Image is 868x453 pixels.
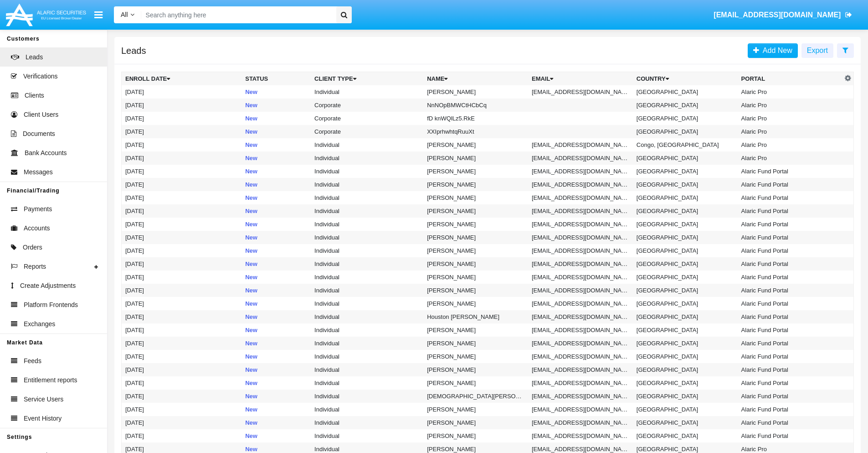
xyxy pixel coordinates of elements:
[528,297,633,310] td: [EMAIL_ADDRESS][DOMAIN_NAME]
[738,363,842,376] td: Alaric Fund Portal
[528,376,633,390] td: [EMAIL_ADDRESS][DOMAIN_NAME]
[23,129,55,139] span: Documents
[423,323,528,337] td: [PERSON_NAME]
[122,191,242,204] td: [DATE]
[738,376,842,390] td: Alaric Fund Portal
[122,218,242,231] td: [DATE]
[122,390,242,403] td: [DATE]
[801,43,833,58] button: Export
[738,112,842,125] td: Alaric Pro
[241,284,311,297] td: New
[241,390,311,403] td: New
[633,271,738,284] td: [GEOGRAPHIC_DATA]
[633,350,738,363] td: [GEOGRAPHIC_DATA]
[738,284,842,297] td: Alaric Fund Portal
[738,72,842,86] th: Portal
[738,429,842,443] td: Alaric Fund Portal
[122,112,242,125] td: [DATE]
[423,218,528,231] td: [PERSON_NAME]
[423,178,528,191] td: [PERSON_NAME]
[23,243,42,252] span: Orders
[24,110,58,120] span: Client Users
[24,300,78,310] span: Platform Frontends
[738,310,842,323] td: Alaric Fund Portal
[122,72,242,86] th: Enroll Date
[528,403,633,416] td: [EMAIL_ADDRESS][DOMAIN_NAME]
[311,165,423,178] td: Individual
[24,319,55,329] span: Exchanges
[423,191,528,204] td: [PERSON_NAME]
[528,204,633,218] td: [EMAIL_ADDRESS][DOMAIN_NAME]
[24,414,62,423] span: Event History
[633,178,738,191] td: [GEOGRAPHIC_DATA]
[633,85,738,99] td: [GEOGRAPHIC_DATA]
[311,231,423,244] td: Individual
[423,99,528,112] td: NnNOpBMWCtHCbCq
[24,395,63,404] span: Service Users
[528,350,633,363] td: [EMAIL_ADDRESS][DOMAIN_NAME]
[633,429,738,443] td: [GEOGRAPHIC_DATA]
[423,257,528,271] td: [PERSON_NAME]
[738,191,842,204] td: Alaric Fund Portal
[738,151,842,165] td: Alaric Pro
[738,218,842,231] td: Alaric Fund Portal
[423,390,528,403] td: [DEMOGRAPHIC_DATA][PERSON_NAME]
[241,257,311,271] td: New
[25,91,44,100] span: Clients
[633,125,738,138] td: [GEOGRAPHIC_DATA]
[24,262,46,271] span: Reports
[122,310,242,323] td: [DATE]
[311,337,423,350] td: Individual
[311,204,423,218] td: Individual
[633,244,738,257] td: [GEOGRAPHIC_DATA]
[141,6,333,23] input: Search
[241,191,311,204] td: New
[528,416,633,429] td: [EMAIL_ADDRESS][DOMAIN_NAME]
[633,284,738,297] td: [GEOGRAPHIC_DATA]
[311,284,423,297] td: Individual
[738,416,842,429] td: Alaric Fund Portal
[738,271,842,284] td: Alaric Fund Portal
[738,85,842,99] td: Alaric Pro
[423,165,528,178] td: [PERSON_NAME]
[633,112,738,125] td: [GEOGRAPHIC_DATA]
[122,138,242,151] td: [DATE]
[241,178,311,191] td: New
[122,165,242,178] td: [DATE]
[122,297,242,310] td: [DATE]
[122,403,242,416] td: [DATE]
[122,244,242,257] td: [DATE]
[311,376,423,390] td: Individual
[528,323,633,337] td: [EMAIL_ADDRESS][DOMAIN_NAME]
[423,85,528,99] td: [PERSON_NAME]
[241,297,311,310] td: New
[121,11,128,18] span: All
[738,125,842,138] td: Alaric Pro
[528,165,633,178] td: [EMAIL_ADDRESS][DOMAIN_NAME]
[122,284,242,297] td: [DATE]
[528,429,633,443] td: [EMAIL_ADDRESS][DOMAIN_NAME]
[807,47,828,54] span: Export
[738,337,842,350] td: Alaric Fund Portal
[423,337,528,350] td: [PERSON_NAME]
[738,178,842,191] td: Alaric Fund Portal
[633,231,738,244] td: [GEOGRAPHIC_DATA]
[311,99,423,112] td: Corporate
[311,218,423,231] td: Individual
[26,52,43,62] span: Leads
[241,363,311,376] td: New
[633,165,738,178] td: [GEOGRAPHIC_DATA]
[633,257,738,271] td: [GEOGRAPHIC_DATA]
[122,323,242,337] td: [DATE]
[122,337,242,350] td: [DATE]
[423,112,528,125] td: fD knWQlLz5.RkE
[528,191,633,204] td: [EMAIL_ADDRESS][DOMAIN_NAME]
[528,244,633,257] td: [EMAIL_ADDRESS][DOMAIN_NAME]
[311,112,423,125] td: Corporate
[311,72,423,86] th: Client Type
[738,403,842,416] td: Alaric Fund Portal
[311,138,423,151] td: Individual
[633,138,738,151] td: Congo, [GEOGRAPHIC_DATA]
[122,363,242,376] td: [DATE]
[423,204,528,218] td: [PERSON_NAME]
